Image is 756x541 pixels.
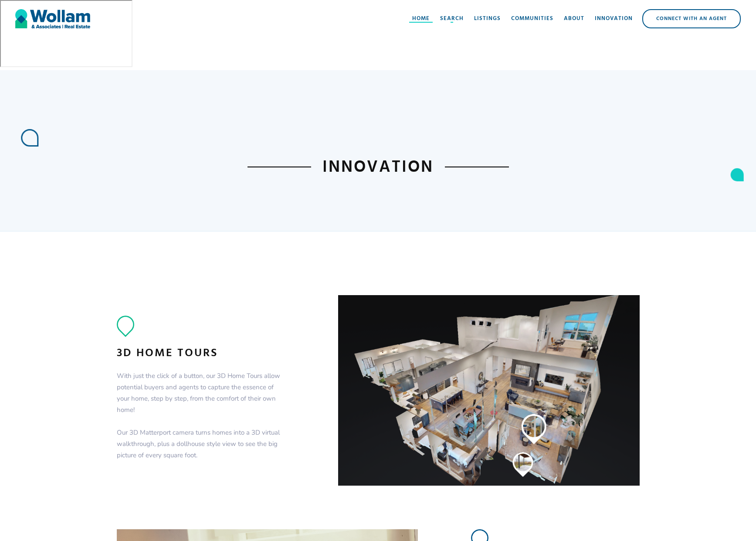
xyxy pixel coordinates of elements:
div: Communities [511,14,553,23]
a: home [15,6,90,32]
div: Home [412,14,430,23]
a: Home [407,6,435,32]
div: Connect with an Agent [643,10,740,27]
h1: 3d Home tours [117,346,218,361]
a: Innovation [590,6,638,32]
div: Search [440,14,464,23]
a: Listings [469,6,506,32]
div: About [564,14,584,23]
a: Connect with an Agent [642,9,741,28]
a: Communities [506,6,559,32]
div: Innovation [595,14,633,23]
a: About [559,6,590,32]
a: Search [435,6,469,32]
h1: Innovation [311,156,445,178]
p: With just the click of a button, our 3D Home Tours allow potential buyers and agents to capture t... [117,370,285,461]
div: Listings [474,14,501,23]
